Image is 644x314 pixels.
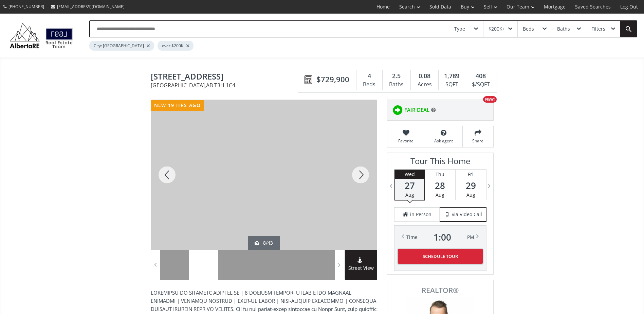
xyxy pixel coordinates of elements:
span: Ask agent [428,138,459,144]
div: Fri [456,170,486,179]
span: FAIR DEAL [404,106,429,114]
span: [EMAIL_ADDRESS][DOMAIN_NAME] [57,4,125,10]
div: Beds [523,27,534,31]
span: $729,900 [316,74,349,85]
div: NEW! [483,96,497,103]
div: Acres [414,80,435,90]
div: Baths [557,27,570,31]
span: 76 Coach Manor Rise SW [151,72,301,83]
span: 1 : 00 [434,232,451,242]
span: in Person [410,211,431,218]
div: $200K+ [489,27,505,31]
div: 76 Coach Manor Rise SW Calgary, AB T3H 1C4 - Photo 9 of 43 [151,100,377,250]
span: Favorite [391,138,421,144]
div: Filters [591,27,605,31]
span: REALTOR® [395,287,486,294]
h3: Tour This Home [394,156,486,169]
div: Type [454,27,465,31]
div: new 19 hrs ago [151,100,204,111]
span: Street View [345,264,377,272]
div: Wed [395,170,424,179]
div: City: [GEOGRAPHIC_DATA] [89,41,154,51]
div: SQFT [442,80,461,90]
div: Thu [425,170,455,179]
span: Share [466,138,490,144]
a: [EMAIL_ADDRESS][DOMAIN_NAME] [48,0,128,13]
div: 408 [468,72,493,81]
div: over $200K [158,41,194,51]
span: Aug [405,192,414,198]
img: Logo [7,21,76,50]
div: Time PM [406,232,474,242]
span: 27 [395,181,424,190]
span: Aug [466,192,475,198]
div: 0.08 [414,72,435,81]
span: 29 [456,181,486,190]
div: 4 [360,72,379,81]
span: [GEOGRAPHIC_DATA] , AB T3H 1C4 [151,83,301,88]
div: 8/43 [255,240,273,246]
div: $/SQFT [468,80,493,90]
button: Schedule Tour [398,249,483,264]
div: Beds [360,80,379,90]
span: 28 [425,181,455,190]
img: rating icon [391,103,404,117]
span: 1,789 [444,72,459,81]
span: via Video Call [452,211,482,218]
span: Aug [436,192,444,198]
div: Baths [386,80,407,90]
span: [PHONE_NUMBER] [8,4,44,10]
div: 2.5 [386,72,407,81]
